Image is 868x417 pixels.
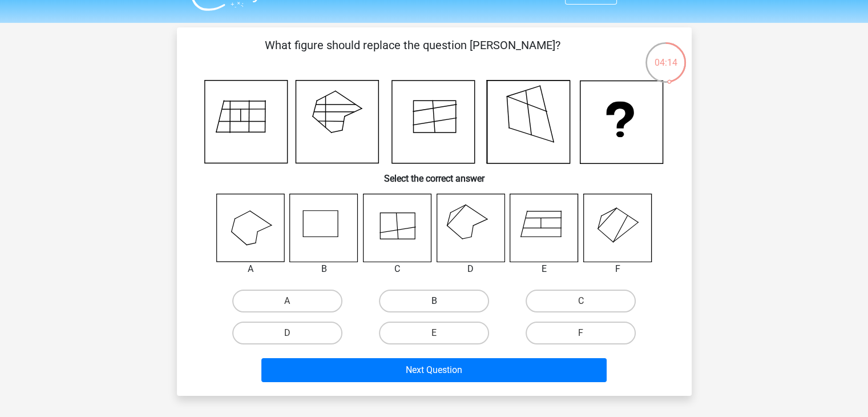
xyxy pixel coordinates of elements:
[644,41,687,70] div: 04:14
[232,290,342,312] label: A
[195,164,673,184] h6: Select the correct answer
[261,358,607,382] button: Next Question
[232,322,342,344] label: D
[526,322,636,344] label: F
[575,262,661,276] div: F
[195,37,631,71] p: What figure should replace the question [PERSON_NAME]?
[379,290,489,312] label: B
[428,262,514,276] div: D
[379,322,489,344] label: E
[281,262,367,276] div: B
[208,262,294,276] div: A
[526,290,636,312] label: C
[354,262,441,276] div: C
[501,262,587,276] div: E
